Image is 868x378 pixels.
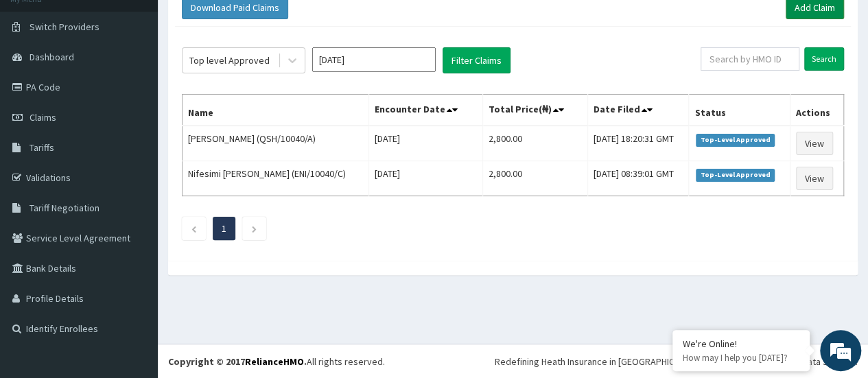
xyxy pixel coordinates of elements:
textarea: Type your message and hit 'Enter' [7,241,261,289]
div: We're Online! [683,338,799,350]
td: [DATE] 18:20:31 GMT [587,126,689,161]
input: Select Month and Year [312,47,436,72]
p: How may I help you today? [683,352,799,364]
span: Top-Level Approved [696,134,775,146]
th: Date Filed [587,95,689,126]
img: d_794563401_company_1708531726252_794563401 [25,69,56,103]
td: 2,800.00 [482,161,587,196]
th: Status [689,95,790,126]
th: Name [183,95,369,126]
span: Claims [30,111,56,123]
div: Top level Approved [189,54,270,67]
td: Nifesimi [PERSON_NAME] (ENI/10040/C) [183,161,369,196]
button: Filter Claims [443,47,511,73]
td: [DATE] [369,161,482,196]
a: View [796,167,833,190]
td: [DATE] [369,126,482,161]
div: Minimize live chat window [225,7,258,40]
span: Switch Providers [30,21,99,33]
span: Dashboard [30,51,74,63]
span: Tariffs [30,141,54,154]
a: Next page [251,222,257,235]
span: We're online! [80,106,189,244]
a: Previous page [191,222,197,235]
span: Tariff Negotiation [30,202,99,214]
a: View [796,132,833,155]
td: [DATE] 08:39:01 GMT [587,161,689,196]
strong: Copyright © 2017 . [168,355,307,368]
th: Encounter Date [369,95,482,126]
td: [PERSON_NAME] (QSH/10040/A) [183,126,369,161]
input: Search by HMO ID [701,47,799,71]
a: Page 1 is your current page [222,222,226,235]
span: Top-Level Approved [696,169,775,181]
th: Total Price(₦) [482,95,587,126]
div: Redefining Heath Insurance in [GEOGRAPHIC_DATA] using Telemedicine and Data Science! [495,355,858,368]
input: Search [804,47,844,71]
th: Actions [790,95,843,126]
div: Chat with us now [71,77,231,95]
a: RelianceHMO [245,355,304,368]
td: 2,800.00 [482,126,587,161]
